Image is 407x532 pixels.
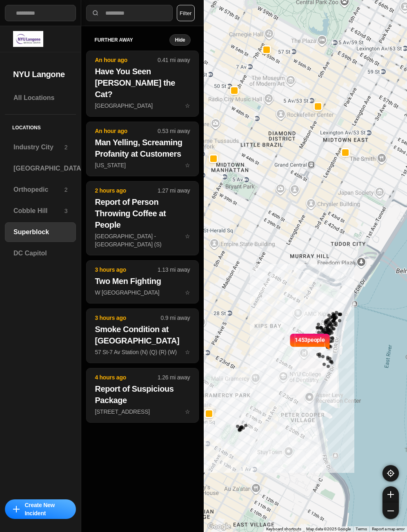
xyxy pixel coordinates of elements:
[94,37,169,43] h5: further away
[383,486,399,503] button: zoom-in
[306,527,351,531] span: Map data ©2025 Google
[175,37,185,43] small: Hide
[185,408,190,415] span: star
[169,34,190,46] button: Hide
[372,527,405,531] a: Report a map error
[266,526,301,532] button: Keyboard shortcuts
[86,368,198,423] button: 4 hours ago1.26 mi awayReport of Suspicious Package[STREET_ADDRESS]star
[13,69,68,80] h2: NYU Langone
[5,159,76,178] a: [GEOGRAPHIC_DATA]
[95,408,190,416] p: [STREET_ADDRESS]
[95,324,190,346] h2: Smoke Condition at [GEOGRAPHIC_DATA]
[5,137,76,157] a: Industry City2
[177,5,195,21] button: Filter
[185,162,190,168] span: star
[158,127,190,135] p: 0.53 mi away
[86,289,198,296] a: 3 hours ago1.13 mi awayTwo Men FightingW [GEOGRAPHIC_DATA]star
[161,314,190,322] p: 0.9 mi away
[86,408,198,415] a: 4 hours ago1.26 mi awayReport of Suspicious Package[STREET_ADDRESS]star
[95,266,158,274] p: 3 hours ago
[5,180,76,199] a: Orthopedic2
[95,127,158,135] p: An hour ago
[86,122,198,176] button: An hour ago0.53 mi awayMan Yelling, Screaming Profanity at Customers[US_STATE]star
[95,288,190,297] p: W [GEOGRAPHIC_DATA]
[13,248,67,258] h3: DC Capitol
[5,88,76,108] a: All Locations
[295,336,325,354] p: 1453 people
[387,508,394,514] img: zoom-out
[158,373,190,381] p: 1.26 mi away
[5,222,76,242] a: Superblock
[206,521,233,532] a: Open this area in Google Maps (opens a new window)
[383,503,399,519] button: zoom-out
[13,164,83,173] h3: [GEOGRAPHIC_DATA]
[95,348,190,356] p: 57 St-7 Av Station (N) (Q) (R) (W)
[5,244,76,263] a: DC Capitol
[95,102,190,110] p: [GEOGRAPHIC_DATA]
[95,373,158,381] p: 4 hours ago
[64,186,68,194] p: 2
[13,206,64,216] h3: Cobble Hill
[95,66,190,100] h2: Have You Seen [PERSON_NAME] the Cat?
[13,227,67,237] h3: Superblock
[95,196,190,231] h2: Report of Person Throwing Coffee at People
[289,332,295,350] img: notch
[95,314,160,322] p: 3 hours ago
[13,142,64,152] h3: Industry City
[95,137,190,160] h2: Man Yelling, Screaming Profanity at Customers
[13,31,43,47] img: logo
[356,527,367,531] a: Terms
[86,308,198,363] button: 3 hours ago0.9 mi awaySmoke Condition at [GEOGRAPHIC_DATA]57 St-7 Av Station (N) (Q) (R) (W)star
[185,233,190,239] span: star
[5,201,76,221] a: Cobble Hill3
[64,143,68,151] p: 2
[158,266,190,274] p: 1.13 mi away
[5,115,76,137] h5: Locations
[95,275,190,287] h2: Two Men Fighting
[13,93,67,103] h3: All Locations
[387,470,394,477] img: recenter
[383,465,399,481] button: recenter
[185,289,190,296] span: star
[86,348,198,355] a: 3 hours ago0.9 mi awaySmoke Condition at [GEOGRAPHIC_DATA]57 St-7 Av Station (N) (Q) (R) (W)star
[325,332,331,350] img: notch
[86,51,198,117] button: An hour ago0.41 mi awayHave You Seen [PERSON_NAME] the Cat?[GEOGRAPHIC_DATA]star
[86,181,198,255] button: 2 hours ago1.27 mi awayReport of Person Throwing Coffee at People[GEOGRAPHIC_DATA] - [GEOGRAPHIC_...
[5,499,76,519] button: iconCreate New Incident
[86,260,198,304] button: 3 hours ago1.13 mi awayTwo Men FightingW [GEOGRAPHIC_DATA]star
[13,506,20,512] img: icon
[185,102,190,109] span: star
[91,9,100,17] img: search
[95,186,158,195] p: 2 hours ago
[86,233,198,239] a: 2 hours ago1.27 mi awayReport of Person Throwing Coffee at People[GEOGRAPHIC_DATA] - [GEOGRAPHIC_...
[24,501,68,517] p: Create New Incident
[95,383,190,406] h2: Report of Suspicious Package
[95,161,190,169] p: [US_STATE]
[387,491,394,498] img: zoom-in
[13,185,64,195] h3: Orthopedic
[185,349,190,355] span: star
[86,162,198,168] a: An hour ago0.53 mi awayMan Yelling, Screaming Profanity at Customers[US_STATE]star
[95,232,190,248] p: [GEOGRAPHIC_DATA] - [GEOGRAPHIC_DATA] (S)
[206,521,233,532] img: Google
[158,186,190,195] p: 1.27 mi away
[95,56,158,64] p: An hour ago
[158,56,190,64] p: 0.41 mi away
[64,207,68,215] p: 3
[86,102,198,109] a: An hour ago0.41 mi awayHave You Seen [PERSON_NAME] the Cat?[GEOGRAPHIC_DATA]star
